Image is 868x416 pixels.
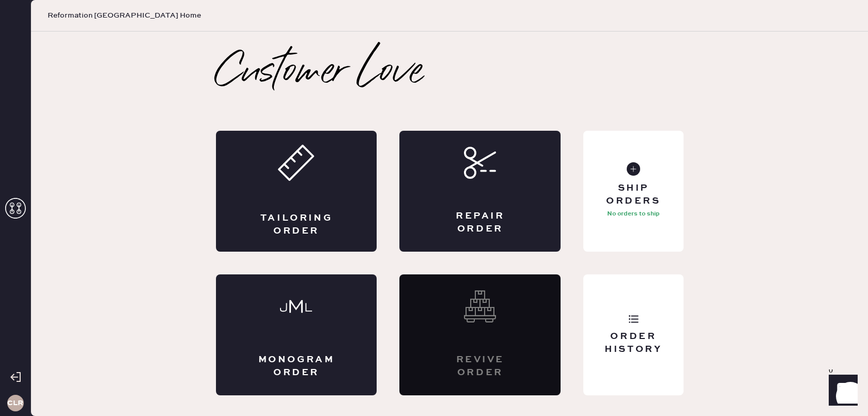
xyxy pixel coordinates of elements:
[7,399,23,407] h3: CLR
[441,210,519,236] div: Repair Order
[257,212,336,238] div: Tailoring Order
[592,182,675,208] div: Ship Orders
[257,353,336,379] div: Monogram Order
[592,330,675,356] div: Order History
[819,369,863,414] iframe: Front Chat
[48,10,201,21] span: Reformation [GEOGRAPHIC_DATA] Home
[607,208,660,220] p: No orders to ship
[216,52,423,94] h2: Customer Love
[399,274,561,395] div: Interested? Contact us at care@hemster.co
[441,353,519,379] div: Revive order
